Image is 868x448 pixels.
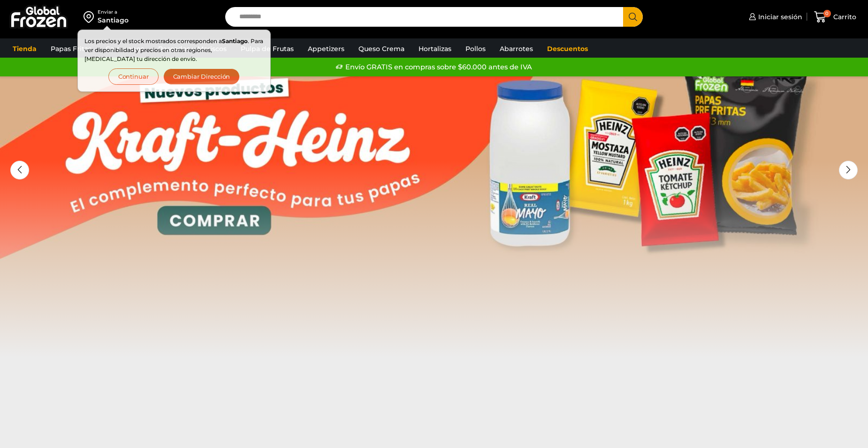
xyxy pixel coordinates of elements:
[98,9,129,15] div: Enviar a
[84,37,264,64] p: Los precios y el stock mostrados corresponden a . Para ver disponibilidad y precios en otras regi...
[831,12,856,22] span: Carrito
[98,15,129,25] div: Santiago
[46,40,96,58] a: Papas Fritas
[746,7,802,26] a: Iniciar sesión
[84,9,98,25] img: address-field-icon.svg
[303,40,349,58] a: Appetizers
[812,6,859,28] a: 0 Carrito
[495,40,538,58] a: Abarrotes
[461,40,490,58] a: Pollos
[823,10,831,17] span: 0
[414,40,456,58] a: Hortalizas
[222,37,248,45] strong: Santiago
[8,40,41,58] a: Tienda
[354,40,409,58] a: Queso Crema
[108,68,159,85] button: Continuar
[163,68,240,85] button: Cambiar Dirección
[623,7,643,27] button: Search button
[542,40,593,58] a: Descuentos
[756,12,802,22] span: Iniciar sesión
